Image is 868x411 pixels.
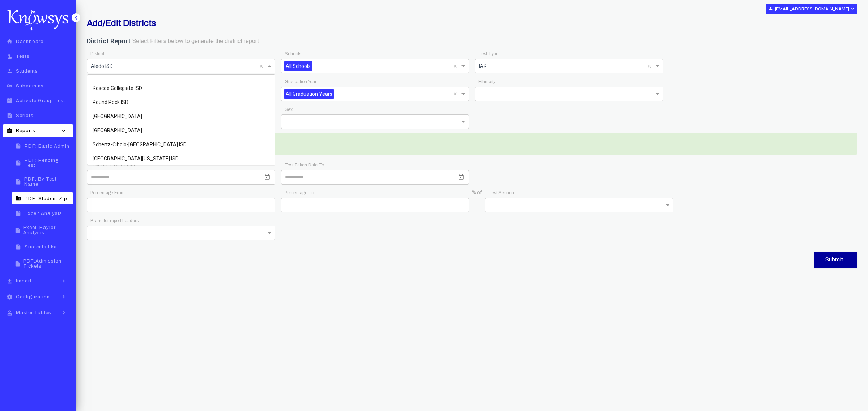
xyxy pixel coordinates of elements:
[58,277,69,285] i: keyboard_arrow_right
[16,278,32,284] span: Import
[285,107,293,112] app-required-indication: Sex
[285,79,316,84] app-required-indication: Graduation Year
[14,227,21,233] i: insert_drive_file
[263,173,272,182] button: Open calendar
[768,6,773,11] i: person
[285,190,314,195] app-required-indication: Percentage To
[14,179,22,185] i: insert_drive_file
[5,68,14,74] i: person
[132,37,259,46] label: Select Filters below to generate the district report
[775,6,849,12] b: [EMAIL_ADDRESS][DOMAIN_NAME]
[14,160,23,166] i: insert_drive_file
[58,309,69,316] i: keyboard_arrow_right
[285,163,324,168] app-required-indication: Test Taken Date To
[5,294,14,300] i: settings
[14,261,21,267] i: insert_drive_file
[284,89,334,99] span: All Graduation Years
[93,99,128,105] span: Round Rock ISD
[454,90,460,98] span: Clear all
[14,210,23,216] i: insert_drive_file
[849,6,855,12] i: expand_more
[16,128,35,133] span: Reports
[260,62,266,70] span: Clear all
[14,244,23,250] i: insert_drive_file
[25,245,57,250] span: Students List
[24,177,71,187] span: PDF: By Test Name
[5,278,14,284] i: file_download
[5,98,14,104] i: assignment_turned_in
[25,196,67,201] span: PDF: Student Zip
[457,173,465,182] button: Open calendar
[16,310,51,315] span: Master Tables
[284,61,312,71] span: All Schools
[16,83,44,88] span: Subadmins
[5,128,14,134] i: assignment
[648,62,654,70] span: Clear all
[87,37,131,45] b: District Report
[25,144,69,149] span: PDF: Basic Admin
[285,51,301,56] app-required-indication: Schools
[58,127,69,134] i: keyboard_arrow_down
[16,113,34,118] span: Scripts
[454,62,460,70] span: Clear all
[90,190,125,195] app-required-indication: Percentage From
[90,218,139,223] app-required-indication: Brand for report headers
[16,39,44,44] span: Dashboard
[25,211,62,216] span: Excel: Analysis
[58,293,69,300] i: keyboard_arrow_right
[5,38,14,44] i: home
[5,53,14,59] i: touch_app
[478,51,498,56] app-required-indication: Test Type
[23,225,71,235] span: Excel: Baylor Analysis
[16,294,50,299] span: Configuration
[5,310,14,316] i: approval
[472,189,482,196] label: % of
[87,74,275,165] ng-dropdown-panel: Options list
[5,83,14,89] i: key
[16,69,38,74] span: Students
[93,127,142,133] span: [GEOGRAPHIC_DATA]
[489,190,514,195] app-required-indication: Test Section
[93,142,187,147] span: Schertz-Cibolo-[GEOGRAPHIC_DATA] ISD
[25,158,71,168] span: PDF: Pending Test
[16,98,65,103] span: Activate Group Test
[93,113,142,119] span: [GEOGRAPHIC_DATA]
[814,252,857,268] button: Submit
[16,54,30,59] span: Tests
[14,143,23,149] i: insert_drive_file
[72,14,80,21] i: keyboard_arrow_left
[478,79,495,84] app-required-indication: Ethnicity
[93,85,142,91] span: Roscoe Collegiate ISD
[23,259,71,269] span: PDF:Admission Tickets
[5,112,14,118] i: description
[87,18,597,28] h2: Add/Edit Districts
[14,195,23,202] i: folder_zip
[93,156,179,161] span: [GEOGRAPHIC_DATA][US_STATE] ISD
[90,51,104,56] app-required-indication: District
